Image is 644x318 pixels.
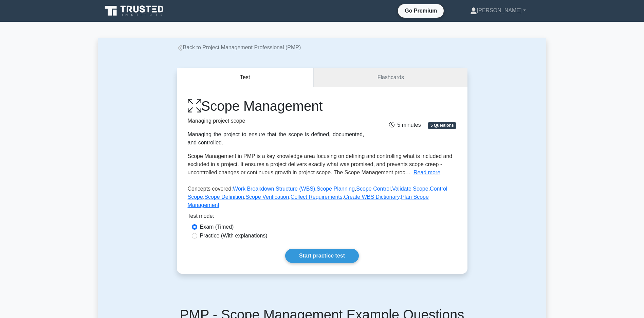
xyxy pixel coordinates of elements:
div: Test mode: [188,212,457,223]
h1: Scope Management [188,98,364,114]
button: Test [177,68,314,87]
a: Validate Scope [392,186,428,192]
span: 5 minutes [389,122,421,128]
label: Practice (With explanations) [200,232,268,240]
div: Managing the project to ensure that the scope is defined, documented, and controlled. [188,130,364,147]
a: Flashcards [314,68,467,87]
span: Scope Management in PMP is a key knowledge area focusing on defining and controlling what is incl... [188,153,453,175]
a: Start practice test [285,249,359,263]
a: Plan Scope Management [188,194,429,208]
a: Scope Planning [317,186,355,192]
a: Create WBS Dictionary [344,194,399,200]
label: Exam (Timed) [200,223,234,231]
a: Go Premium [401,6,441,15]
p: Managing project scope [188,117,364,125]
a: Scope Control [356,186,390,192]
a: Scope Verification [245,194,289,200]
p: Concepts covered: , , , , , , , , , [188,185,457,212]
span: 5 Questions [428,122,456,129]
button: Read more [413,169,440,177]
a: Work Breakdown Structure (WBS) [233,186,315,192]
a: Collect Requirements [291,194,343,200]
a: Back to Project Management Professional (PMP) [177,45,301,50]
a: [PERSON_NAME] [454,4,542,17]
a: Scope Definition [204,194,244,200]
